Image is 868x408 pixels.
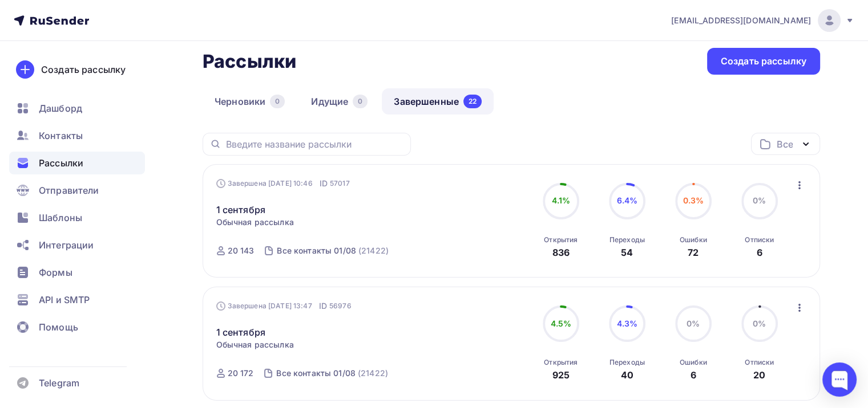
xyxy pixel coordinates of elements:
[358,368,388,379] div: (21422)
[9,261,145,284] a: Формы
[39,320,78,334] span: Помощь
[745,235,774,244] div: Отписки
[382,88,494,115] a: Завершенные22
[216,217,294,228] span: Обычная рассылка
[671,9,854,32] a: [EMAIL_ADDRESS][DOMAIN_NAME]
[777,137,793,151] div: Все
[330,178,350,189] span: 57017
[552,246,570,259] div: 836
[276,368,356,379] div: Все контакты 01/08
[683,195,704,205] span: 0.3%
[276,242,390,260] a: Все контакты 01/08 (21422)
[203,50,296,73] h2: Рассылки
[680,358,707,367] div: Ошибки
[9,124,145,147] a: Контакты
[757,246,762,259] div: 6
[216,339,294,350] span: Обычная рассылка
[9,206,145,229] a: Шаблоны
[721,55,806,68] div: Создать рассылку
[39,211,82,225] span: Шаблоны
[226,138,404,150] input: Введите название рассылки
[216,300,352,312] div: Завершена [DATE] 13:47
[544,358,578,367] div: Открытия
[688,246,699,259] div: 72
[39,129,83,142] span: Контакты
[550,319,571,328] span: 4.5%
[616,319,637,328] span: 4.3%
[687,319,700,328] span: 0%
[203,88,297,115] a: Черновики0
[39,238,94,252] span: Интеграции
[753,195,766,205] span: 0%
[216,203,265,217] a: 1 сентября
[228,245,255,256] div: 20 143
[745,358,774,367] div: Отписки
[39,156,83,170] span: Рассылки
[358,245,389,256] div: (21422)
[9,152,145,174] a: Рассылки
[216,325,265,339] a: 1 сентября
[680,235,707,244] div: Ошибки
[609,358,645,367] div: Переходы
[621,246,633,259] div: 54
[270,95,285,108] div: 0
[39,266,72,279] span: Формы
[216,178,350,189] div: Завершена [DATE] 10:46
[616,195,637,205] span: 6.4%
[691,368,696,382] div: 6
[319,300,327,312] span: ID
[753,319,766,328] span: 0%
[551,195,570,205] span: 4.1%
[275,364,389,382] a: Все контакты 01/08 (21422)
[39,293,90,307] span: API и SMTP
[39,101,82,115] span: Дашборд
[39,183,99,197] span: Отправители
[299,88,380,115] a: Идущие0
[41,63,126,76] div: Создать рассылку
[609,235,645,244] div: Переходы
[463,95,482,108] div: 22
[9,97,145,120] a: Дашборд
[277,245,356,256] div: Все контакты 01/08
[320,178,328,189] span: ID
[353,95,368,108] div: 0
[39,376,79,390] span: Telegram
[9,179,145,202] a: Отправители
[753,368,765,382] div: 20
[671,15,811,26] span: [EMAIL_ADDRESS][DOMAIN_NAME]
[329,300,352,312] span: 56976
[621,368,633,382] div: 40
[552,368,570,382] div: 925
[228,368,254,379] div: 20 172
[751,133,820,155] button: Все
[544,235,578,244] div: Открытия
